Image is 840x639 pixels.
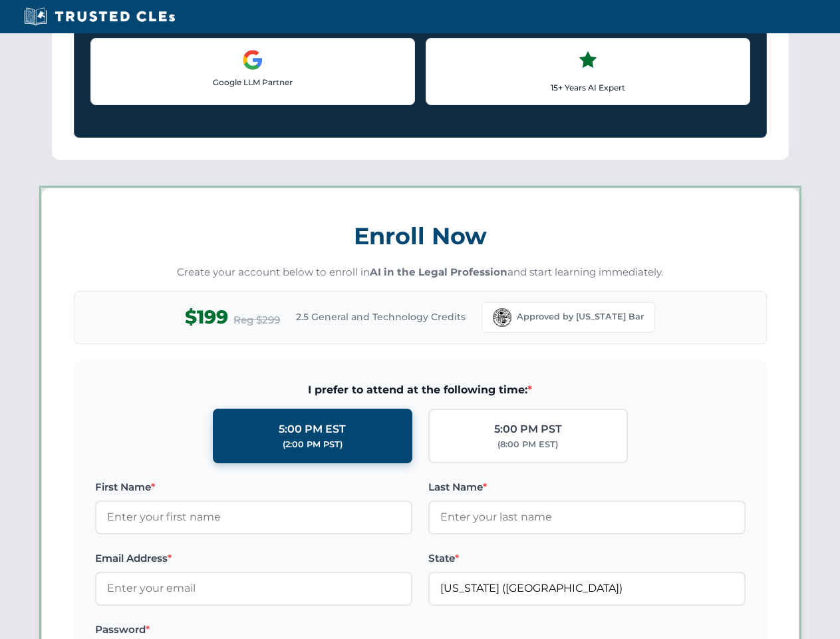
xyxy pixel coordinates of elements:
h3: Enroll Now [74,215,767,257]
span: Reg $299 [233,312,280,328]
input: Enter your email [95,572,412,605]
img: Google [242,49,263,71]
p: Create your account below to enroll in and start learning immediately. [74,265,767,280]
label: Password [95,622,412,638]
img: Florida Bar [493,308,511,327]
span: $199 [185,302,228,332]
p: 15+ Years AI Expert [437,81,739,94]
div: 5:00 PM EST [279,421,346,438]
span: 2.5 General and Technology Credits [296,310,466,324]
label: State [428,550,746,566]
strong: AI in the Legal Profession [370,266,507,278]
input: Florida (FL) [428,572,746,605]
div: 5:00 PM PST [494,421,562,438]
span: I prefer to attend at the following time: [95,381,746,399]
input: Enter your last name [428,501,746,534]
img: Trusted CLEs [20,7,179,27]
label: First Name [95,479,412,495]
label: Last Name [428,479,746,495]
div: (2:00 PM PST) [283,438,343,451]
div: (8:00 PM EST) [497,438,558,451]
label: Email Address [95,550,412,566]
span: Approved by [US_STATE] Bar [517,310,644,323]
p: Google LLM Partner [102,76,404,89]
input: Enter your first name [95,501,412,534]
